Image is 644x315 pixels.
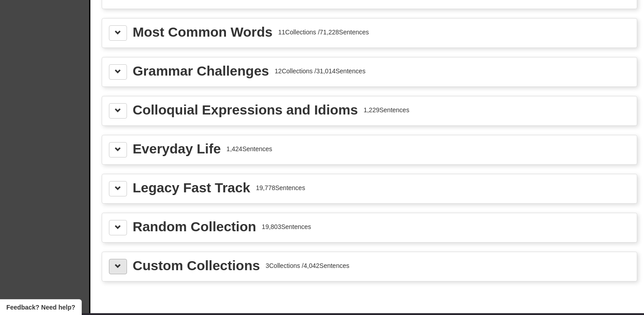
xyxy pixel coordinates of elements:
[256,183,305,192] div: 19,778 Sentences
[133,64,269,78] div: Grammar Challenges
[363,105,409,115] div: 1,229 Sentences
[133,259,260,272] div: Custom Collections
[275,67,366,76] div: 12 Collections / 31,014 Sentences
[262,222,311,231] div: 19,803 Sentences
[133,181,250,195] div: Legacy Fast Track
[266,261,349,270] div: 3 Collections / 4,042 Sentences
[226,144,272,153] div: 1,424 Sentences
[278,28,369,37] div: 11 Collections / 71,228 Sentences
[133,142,221,156] div: Everyday Life
[133,103,358,117] div: Colloquial Expressions and Idioms
[133,220,256,234] div: Random Collection
[133,25,273,39] div: Most Common Words
[6,303,75,312] span: Open feedback widget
